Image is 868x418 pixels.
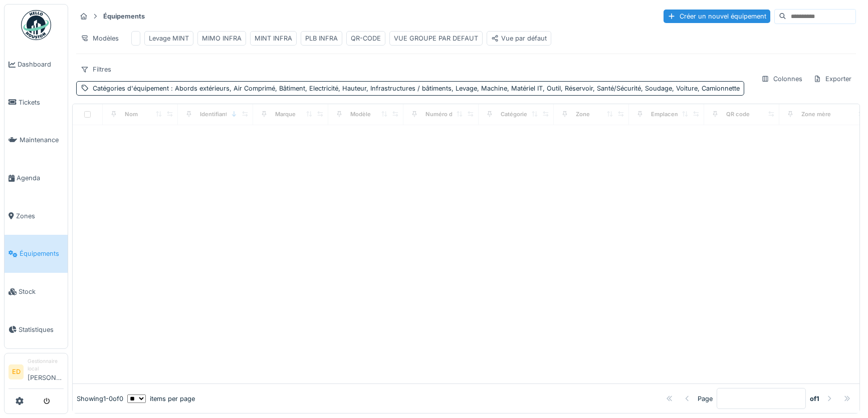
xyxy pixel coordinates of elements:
div: Colonnes [757,72,807,86]
span: Stock [19,287,64,296]
div: Nom [125,110,138,119]
span: Dashboard [18,60,64,69]
div: MINT INFRA [255,34,292,43]
a: Zones [5,197,68,235]
div: Emplacement équipement [651,110,723,119]
a: Équipements [5,235,68,273]
a: Stock [5,273,68,311]
div: Zone mère [801,110,831,119]
li: [PERSON_NAME] [28,357,64,386]
div: Levage MINT [149,34,189,43]
div: Gestionnaire local [28,357,64,373]
div: VUE GROUPE PAR DEFAUT [394,34,478,43]
a: Statistiques [5,310,68,348]
a: ED Gestionnaire local[PERSON_NAME] [9,357,64,389]
div: Modèle [350,110,371,119]
span: Zones [16,211,64,221]
strong: Équipements [99,12,149,21]
div: QR code [726,110,750,119]
div: Page [698,394,713,403]
span: Agenda [17,173,64,183]
div: Numéro de Série [425,110,472,119]
span: Équipements [20,249,64,258]
div: QR-CODE [351,34,381,43]
div: Exporter [809,72,856,86]
div: MIMO INFRA [202,34,242,43]
span: Maintenance [20,135,64,145]
div: Identifiant interne [200,110,249,119]
div: Showing 1 - 0 of 0 [77,394,123,403]
a: Tickets [5,84,68,122]
a: Agenda [5,159,68,197]
a: Dashboard [5,46,68,84]
strong: of 1 [810,394,819,403]
div: PLB INFRA [305,34,338,43]
li: ED [9,364,24,379]
div: Catégories d'équipement [501,110,570,119]
div: Modèles [76,31,123,46]
span: : Abords extérieurs, Air Comprimé, Bâtiment, Electricité, Hauteur, Infrastructures / bâtiments, L... [169,85,740,92]
span: Statistiques [19,325,64,334]
div: Filtres [76,62,116,77]
span: Tickets [19,98,64,107]
div: Catégories d'équipement [93,84,740,93]
div: Vue par défaut [491,34,547,43]
div: Créer un nouvel équipement [664,10,770,23]
div: Zone [576,110,590,119]
div: Marque [275,110,296,119]
a: Maintenance [5,121,68,159]
div: items per page [127,394,195,403]
img: Badge_color-CXgf-gQk.svg [21,10,51,40]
